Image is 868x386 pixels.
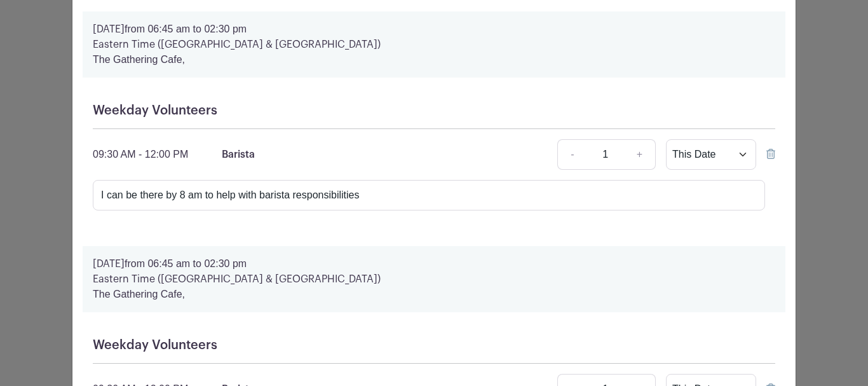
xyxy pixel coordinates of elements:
[93,149,188,160] span: 09:30 AM - 12:00 PM
[93,259,125,269] strong: [DATE]
[93,256,775,272] p: from 06:45 am to 02:30 pm
[93,52,775,67] p: The Gathering Cafe,
[93,338,775,353] h5: Weekday Volunteers
[93,22,775,37] p: from 06:45 am to 02:30 pm
[93,39,381,50] strong: Eastern Time ([GEOGRAPHIC_DATA] & [GEOGRAPHIC_DATA])
[93,103,775,118] h5: Weekday Volunteers
[222,149,255,160] span: Barista
[557,139,587,170] a: -
[93,180,765,210] input: Note
[93,287,775,302] p: The Gathering Cafe,
[93,24,125,34] strong: [DATE]
[624,139,656,170] a: +
[93,274,381,284] strong: Eastern Time ([GEOGRAPHIC_DATA] & [GEOGRAPHIC_DATA])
